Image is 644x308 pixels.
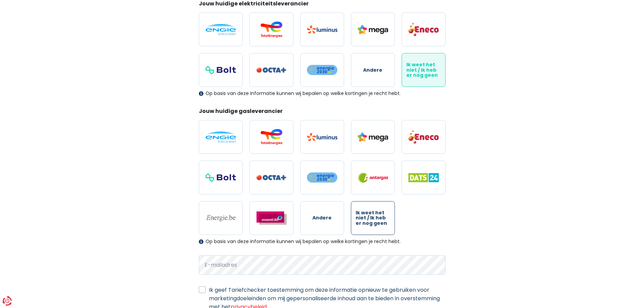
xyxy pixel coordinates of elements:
[312,215,332,220] span: Andere
[356,210,390,226] span: Ik weet het niet / Ik heb er nog geen
[256,21,287,38] img: Total Energies / Lampiris
[307,25,337,33] img: Luminus
[199,91,446,96] div: Op basis van deze informatie kunnen wij bepalen op welke kortingen je recht hebt.
[256,67,287,73] img: Octa+
[256,211,287,225] img: Essent
[307,172,337,183] img: Energie2030
[307,133,337,141] img: Luminus
[358,25,388,34] img: Mega
[206,66,236,74] img: Bolt
[408,130,439,144] img: Eneco
[206,132,236,143] img: Engie / Electrabel
[199,107,446,118] legend: Jouw huidige gasleverancier
[363,68,382,73] span: Andere
[358,172,388,183] img: Antargaz
[256,175,287,181] img: Octa+
[206,214,236,222] img: Energie.be
[307,65,337,75] img: Energie2030
[206,24,236,35] img: Engie / Electrabel
[408,22,439,37] img: Eneco
[206,173,236,182] img: Bolt
[256,129,287,145] img: Total Energies / Lampiris
[406,62,441,78] span: Ik weet het niet / Ik heb er nog geen
[358,133,388,142] img: Mega
[408,173,439,182] img: Dats 24
[199,239,446,244] div: Op basis van deze informatie kunnen wij bepalen op welke kortingen je recht hebt.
